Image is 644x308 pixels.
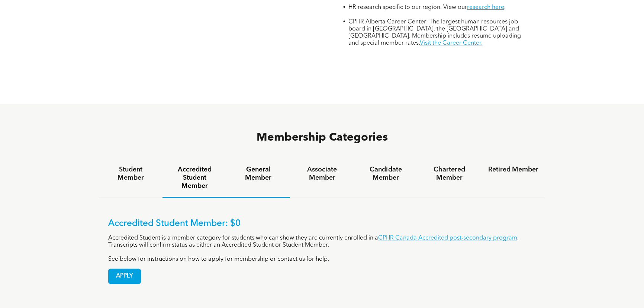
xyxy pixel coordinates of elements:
[108,269,141,284] a: APPLY
[169,166,219,190] h4: Accredited Student Member
[420,40,483,46] a: Visit the Career Center.
[378,235,517,241] a: CPHR Canada Accredited post-secondary program
[348,19,521,46] span: CPHR Alberta Career Center: The largest human resources job board in [GEOGRAPHIC_DATA], the [GEOG...
[233,166,283,182] h4: General Member
[467,4,504,10] a: research here
[108,256,536,263] p: See below for instructions on how to apply for membership or contact us for help.
[348,4,467,10] span: HR research specific to our region. View our
[106,166,156,182] h4: Student Member
[297,166,347,182] h4: Associate Member
[108,218,536,229] p: Accredited Student Member: $0
[504,4,506,10] span: .
[361,166,411,182] h4: Candidate Member
[257,132,388,143] span: Membership Categories
[424,166,474,182] h4: Chartered Member
[108,235,536,249] p: Accredited Student is a member category for students who can show they are currently enrolled in ...
[109,269,141,283] span: APPLY
[488,166,538,174] h4: Retired Member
